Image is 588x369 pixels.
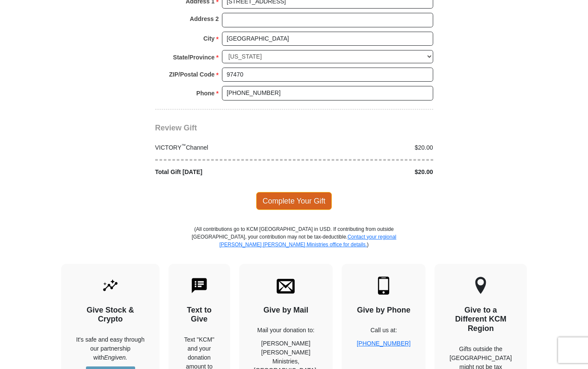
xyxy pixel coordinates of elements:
[203,32,214,44] strong: City
[294,143,438,152] div: $20.00
[219,234,396,248] a: Contact your regional [PERSON_NAME] [PERSON_NAME] Ministries office for details.
[190,13,219,25] strong: Address 2
[155,124,197,132] span: Review Gift
[151,168,294,177] div: Total Gift [DATE]
[254,326,318,335] p: Mail your donation to:
[357,306,411,315] h4: Give by Phone
[357,326,411,335] p: Call us at:
[357,340,411,347] a: [PHONE_NUMBER]
[181,143,186,148] sup: ™
[277,277,295,295] img: envelope.svg
[190,277,208,295] img: text-to-give.svg
[183,306,215,324] h4: Text to Give
[449,306,512,334] h4: Give to a Different KCM Region
[101,277,119,295] img: give-by-stock.svg
[256,192,332,210] span: Complete Your Gift
[76,306,145,324] h4: Give Stock & Crypto
[104,354,127,361] i: Engiven.
[192,225,397,264] p: (All contributions go to KCM [GEOGRAPHIC_DATA] in USD. If contributing from outside [GEOGRAPHIC_D...
[169,68,215,80] strong: ZIP/Postal Code
[375,277,393,295] img: mobile.svg
[76,335,145,362] p: It's safe and easy through our partnership with
[254,306,318,315] h4: Give by Mail
[475,277,487,295] img: other-region
[151,143,294,152] div: VICTORY Channel
[294,168,438,177] div: $20.00
[173,51,215,63] strong: State/Province
[196,87,215,99] strong: Phone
